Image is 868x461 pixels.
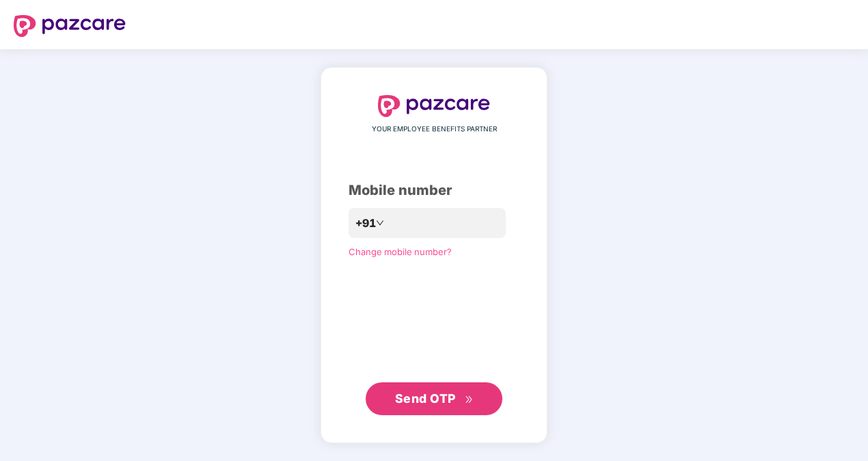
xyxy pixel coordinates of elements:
[349,180,519,201] div: Mobile number
[395,391,456,406] span: Send OTP
[372,124,497,135] span: YOUR EMPLOYEE BENEFITS PARTNER
[465,395,474,404] span: double-right
[14,15,126,37] img: logo
[376,219,384,227] span: down
[366,382,502,415] button: Send OTPdouble-right
[355,215,376,232] span: +91
[349,246,452,257] a: Change mobile number?
[378,95,490,117] img: logo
